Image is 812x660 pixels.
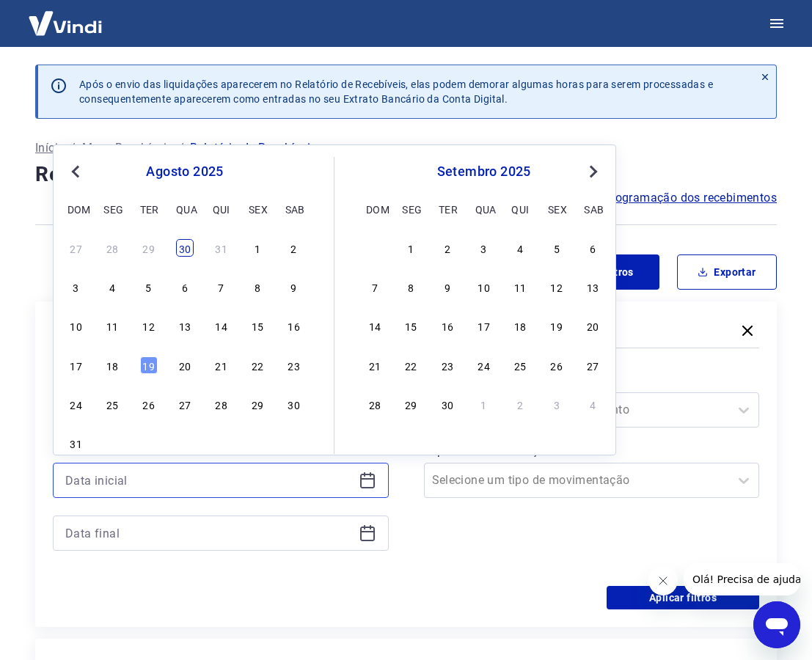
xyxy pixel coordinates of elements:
a: Saiba como funciona a programação dos recebimentos [474,189,777,207]
div: Choose sábado, 20 de setembro de 2025 [584,317,601,334]
div: Choose segunda-feira, 28 de julho de 2025 [103,239,121,257]
div: ter [140,200,158,218]
div: Choose sábado, 23 de agosto de 2025 [285,356,303,374]
div: Choose terça-feira, 23 de setembro de 2025 [439,356,456,374]
div: Choose domingo, 28 de setembro de 2025 [366,395,384,413]
img: Vindi [18,1,113,45]
div: Choose sexta-feira, 5 de setembro de 2025 [548,239,566,257]
div: qui [511,200,529,218]
button: Aplicar filtros [607,586,759,609]
div: Choose sexta-feira, 8 de agosto de 2025 [249,278,266,296]
div: Choose segunda-feira, 25 de agosto de 2025 [103,395,121,413]
div: Choose segunda-feira, 22 de setembro de 2025 [402,356,420,374]
div: qua [475,200,493,218]
h4: Relatório de Recebíveis [35,160,777,189]
div: seg [103,200,121,218]
iframe: Fechar mensagem [648,566,678,595]
div: Choose quinta-feira, 11 de setembro de 2025 [511,278,529,296]
button: Next Month [585,163,602,180]
div: Choose domingo, 21 de setembro de 2025 [366,356,384,374]
div: ter [439,200,456,218]
div: Choose quinta-feira, 28 de agosto de 2025 [213,395,230,413]
div: Choose quinta-feira, 4 de setembro de 2025 [213,434,230,452]
div: Choose domingo, 31 de agosto de 2025 [67,434,85,452]
div: Choose segunda-feira, 29 de setembro de 2025 [402,395,420,413]
iframe: Mensagem da empresa [684,563,800,595]
div: Choose segunda-feira, 1 de setembro de 2025 [103,434,121,452]
div: Choose segunda-feira, 15 de setembro de 2025 [402,317,420,334]
input: Data final [65,522,353,544]
div: Choose quinta-feira, 18 de setembro de 2025 [511,317,529,334]
a: Início [35,139,65,157]
div: sab [584,200,601,218]
div: Choose terça-feira, 9 de setembro de 2025 [439,278,456,296]
div: sab [285,200,303,218]
div: Choose domingo, 7 de setembro de 2025 [366,278,384,296]
div: qua [176,200,194,218]
div: Choose quarta-feira, 6 de agosto de 2025 [176,278,194,296]
div: Choose sexta-feira, 3 de outubro de 2025 [548,395,566,413]
div: Choose quarta-feira, 13 de agosto de 2025 [176,317,194,334]
div: Choose sábado, 30 de agosto de 2025 [285,395,303,413]
div: Choose sábado, 9 de agosto de 2025 [285,278,303,296]
div: sex [548,200,566,218]
div: sex [249,200,266,218]
div: month 2025-09 [364,237,604,414]
button: Previous Month [67,163,84,180]
iframe: Botão para abrir a janela de mensagens [753,601,800,648]
div: Choose quinta-feira, 7 de agosto de 2025 [213,278,230,296]
div: Choose domingo, 14 de setembro de 2025 [366,317,384,334]
div: Choose quinta-feira, 31 de julho de 2025 [213,239,230,257]
div: Choose sexta-feira, 5 de setembro de 2025 [249,434,266,452]
div: Choose sábado, 16 de agosto de 2025 [285,317,303,334]
div: Choose terça-feira, 2 de setembro de 2025 [439,239,456,257]
div: Choose sábado, 27 de setembro de 2025 [584,356,601,374]
div: Choose quarta-feira, 3 de setembro de 2025 [176,434,194,452]
div: Choose sábado, 6 de setembro de 2025 [285,434,303,452]
div: Choose sexta-feira, 29 de agosto de 2025 [249,395,266,413]
button: Exportar [677,254,777,290]
div: Choose quinta-feira, 25 de setembro de 2025 [511,356,529,374]
div: Choose sexta-feira, 12 de setembro de 2025 [548,278,566,296]
div: Choose quinta-feira, 4 de setembro de 2025 [511,239,529,257]
div: Choose segunda-feira, 11 de agosto de 2025 [103,317,121,334]
div: Choose sábado, 13 de setembro de 2025 [584,278,601,296]
div: Choose quarta-feira, 24 de setembro de 2025 [475,356,493,374]
div: setembro 2025 [364,163,604,180]
div: Choose segunda-feira, 8 de setembro de 2025 [402,278,420,296]
div: dom [67,200,85,218]
p: Meus Recebíveis [82,139,173,157]
p: / [179,139,184,157]
div: Choose segunda-feira, 1 de setembro de 2025 [402,239,420,257]
p: Relatório de Recebíveis [190,139,316,157]
div: Choose domingo, 17 de agosto de 2025 [67,356,85,374]
div: Choose sábado, 4 de outubro de 2025 [584,395,601,413]
div: Choose segunda-feira, 18 de agosto de 2025 [103,356,121,374]
div: Choose quarta-feira, 3 de setembro de 2025 [475,239,493,257]
div: Choose sexta-feira, 22 de agosto de 2025 [249,356,266,374]
div: qui [213,200,230,218]
p: Após o envio das liquidações aparecerem no Relatório de Recebíveis, elas podem demorar algumas ho... [79,77,742,106]
div: Choose quinta-feira, 21 de agosto de 2025 [213,356,230,374]
div: dom [366,200,384,218]
div: Choose terça-feira, 19 de agosto de 2025 [140,356,158,374]
div: Choose quarta-feira, 30 de julho de 2025 [176,239,194,257]
div: Choose sexta-feira, 15 de agosto de 2025 [249,317,266,334]
div: Choose domingo, 3 de agosto de 2025 [67,278,85,296]
div: Choose domingo, 31 de agosto de 2025 [366,239,384,257]
div: Choose domingo, 10 de agosto de 2025 [67,317,85,334]
div: Choose terça-feira, 29 de julho de 2025 [140,239,158,257]
div: Choose terça-feira, 5 de agosto de 2025 [140,278,158,296]
div: Choose segunda-feira, 4 de agosto de 2025 [103,278,121,296]
div: Choose sexta-feira, 19 de setembro de 2025 [548,317,566,334]
div: Choose quarta-feira, 1 de outubro de 2025 [475,395,493,413]
div: Choose sexta-feira, 1 de agosto de 2025 [249,239,266,257]
input: Data inicial [65,469,353,491]
div: Choose quinta-feira, 2 de outubro de 2025 [511,395,529,413]
div: Choose quinta-feira, 14 de agosto de 2025 [213,317,230,334]
div: Choose terça-feira, 16 de setembro de 2025 [439,317,456,334]
div: Choose terça-feira, 2 de setembro de 2025 [140,434,158,452]
div: Choose domingo, 27 de julho de 2025 [67,239,85,257]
